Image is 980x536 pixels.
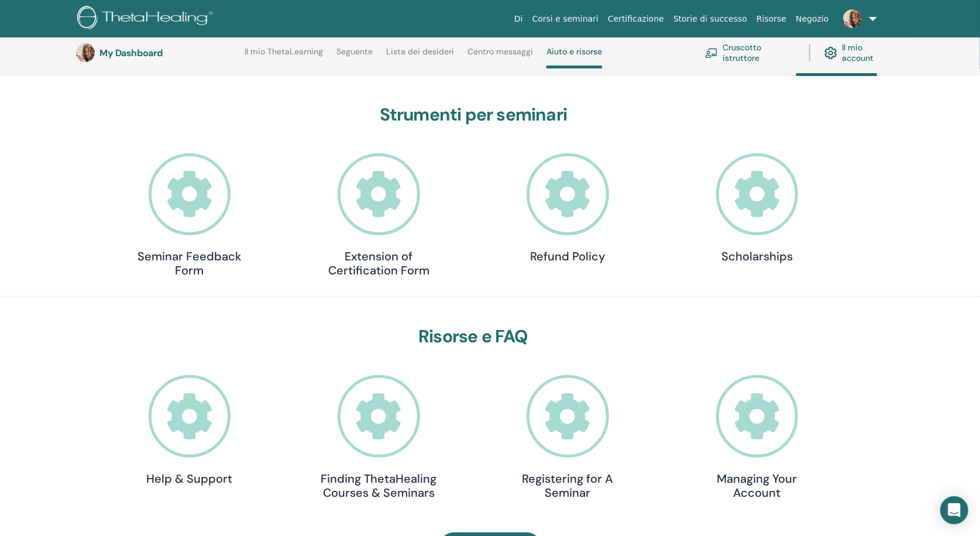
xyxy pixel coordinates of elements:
[705,48,718,58] img: chalkboard-teacher.svg
[510,375,627,500] a: Registering for A Seminar
[528,8,603,30] a: Corsi e seminari
[824,44,837,63] img: cog.svg
[76,43,95,62] img: default.jpg
[510,8,528,30] a: Di
[131,153,248,278] a: Seminar Feedback Form
[699,249,816,263] h4: Scholarships
[510,249,627,263] h4: Refund Policy
[669,8,752,30] a: Storie di successo
[320,153,437,278] a: Extension of Certification Form
[699,472,816,500] h4: Managing Your Account
[752,8,791,30] a: Risorse
[699,153,816,264] a: Scholarships
[320,375,437,500] a: Finding ThetaHealing Courses & Seminars
[99,47,216,59] h3: My Dashboard
[131,249,248,277] h4: Seminar Feedback Form
[791,8,833,30] a: Negozio
[386,47,454,66] a: Lista dei desideri
[699,375,816,500] a: Managing Your Account
[131,326,816,347] h3: Risorse e FAQ
[940,496,968,524] div: Open Intercom Messenger
[603,8,669,30] a: Certificazione
[824,40,892,66] a: Il mio account
[245,47,323,66] a: Il mio ThetaLearning
[131,472,248,486] h4: Help & Support
[131,104,816,125] h3: Strumenti per seminari
[510,153,627,264] a: Refund Policy
[510,472,627,500] h4: Registering for A Seminar
[843,9,862,28] img: default.jpg
[336,47,373,66] a: Seguente
[467,47,533,66] a: Centro messaggi
[320,472,437,500] h4: Finding ThetaHealing Courses & Seminars
[320,249,437,277] h4: Extension of Certification Form
[131,375,248,486] a: Help & Support
[77,6,217,32] img: logo.png
[546,47,602,68] a: Aiuto e risorse
[705,40,795,66] a: Cruscotto istruttore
